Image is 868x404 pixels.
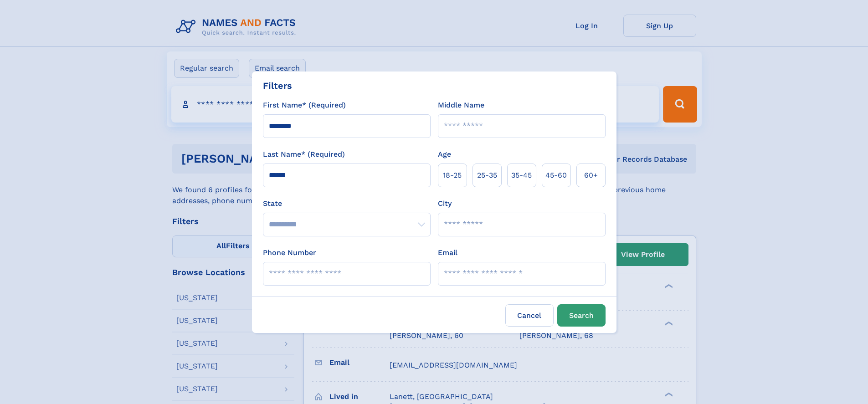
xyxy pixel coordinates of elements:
[505,304,554,327] label: Cancel
[584,170,598,181] span: 60+
[438,247,457,258] label: Email
[438,149,451,160] label: Age
[438,198,452,209] label: City
[263,100,346,111] label: First Name* (Required)
[443,170,462,181] span: 18‑25
[511,170,532,181] span: 35‑45
[557,304,606,327] button: Search
[545,170,567,181] span: 45‑60
[263,149,345,160] label: Last Name* (Required)
[263,79,292,92] div: Filters
[263,247,316,258] label: Phone Number
[477,170,497,181] span: 25‑35
[263,198,431,209] label: State
[438,100,484,111] label: Middle Name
